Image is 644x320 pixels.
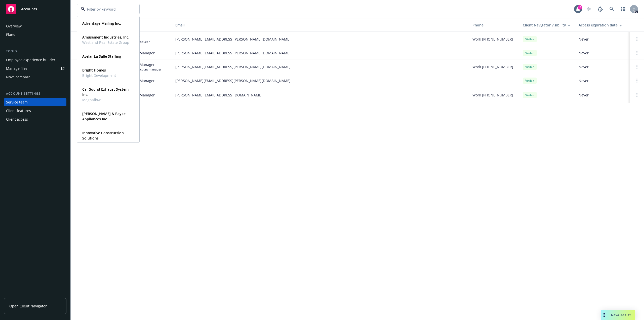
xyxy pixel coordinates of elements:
[472,22,515,28] div: Phone
[4,49,66,54] div: Tools
[595,4,605,14] a: Report a Bug
[6,98,28,106] div: Service team
[4,2,66,16] a: Accounts
[82,97,133,102] span: Magnaflow
[6,73,30,81] div: Nova compare
[82,130,124,140] strong: Innovative Construction Solutions
[618,4,628,14] a: Switch app
[175,50,464,56] span: [PERSON_NAME][EMAIL_ADDRESS][PERSON_NAME][DOMAIN_NAME]
[82,40,129,45] span: Westland Real Estate Group
[4,73,66,81] a: Nova compare
[82,111,127,121] strong: [PERSON_NAME] & Paykel Appliances Inc
[6,31,15,39] div: Plans
[584,4,594,14] a: Start snowing
[82,87,130,97] strong: Car Sound Exhaust System, Inc.
[175,64,464,69] span: [PERSON_NAME][EMAIL_ADDRESS][PERSON_NAME][DOMAIN_NAME]
[523,64,537,70] div: Visible
[21,7,37,11] span: Accounts
[579,37,626,42] span: Never
[175,22,464,28] div: Email
[82,21,121,26] strong: Advantage Mailing Inc.
[82,68,106,73] strong: Bright Homes
[6,107,31,115] div: Client features
[82,54,121,59] strong: Avelar La Salle Staffing
[175,78,464,83] span: [PERSON_NAME][EMAIL_ADDRESS][PERSON_NAME][DOMAIN_NAME]
[579,50,626,56] span: Never
[611,313,631,317] span: Nova Assist
[523,36,537,42] div: Visible
[472,64,513,69] span: Work [PHONE_NUMBER]
[579,92,626,98] span: Never
[607,4,617,14] a: Search
[4,115,66,123] a: Client access
[125,50,155,56] span: Account Manager
[85,7,129,12] input: Filter by keyword
[4,64,66,73] a: Manage files
[125,22,167,28] div: Role
[601,310,635,320] button: Nova Assist
[9,303,47,309] span: Open Client Navigator
[175,92,464,98] span: [PERSON_NAME][EMAIL_ADDRESS][DOMAIN_NAME]
[82,35,129,40] strong: Amusement Industries, Inc.
[6,64,27,73] div: Manage files
[125,92,155,98] span: Account Manager
[601,310,607,320] div: Drag to move
[4,107,66,115] a: Client features
[523,92,537,98] div: Visible
[472,92,513,98] span: Work [PHONE_NUMBER]
[125,67,162,72] span: Primary account manager
[4,22,66,30] a: Overview
[523,78,537,84] div: Visible
[82,73,116,78] span: Bright Development
[4,91,66,96] div: Account settings
[523,50,537,56] div: Visible
[578,5,582,10] div: 15
[4,56,66,64] a: Employee experience builder
[579,78,626,83] span: Never
[125,62,162,67] span: Account Manager
[4,98,66,106] a: Service team
[6,56,55,64] div: Employee experience builder
[579,64,626,69] span: Never
[523,22,571,28] div: Client Navigator visibility
[472,37,513,42] span: Work [PHONE_NUMBER]
[125,78,155,83] span: Account Manager
[175,37,464,42] span: [PERSON_NAME][EMAIL_ADDRESS][PERSON_NAME][DOMAIN_NAME]
[4,31,66,39] a: Plans
[6,22,22,30] div: Overview
[579,22,626,28] div: Access expiration date
[6,115,28,123] div: Client access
